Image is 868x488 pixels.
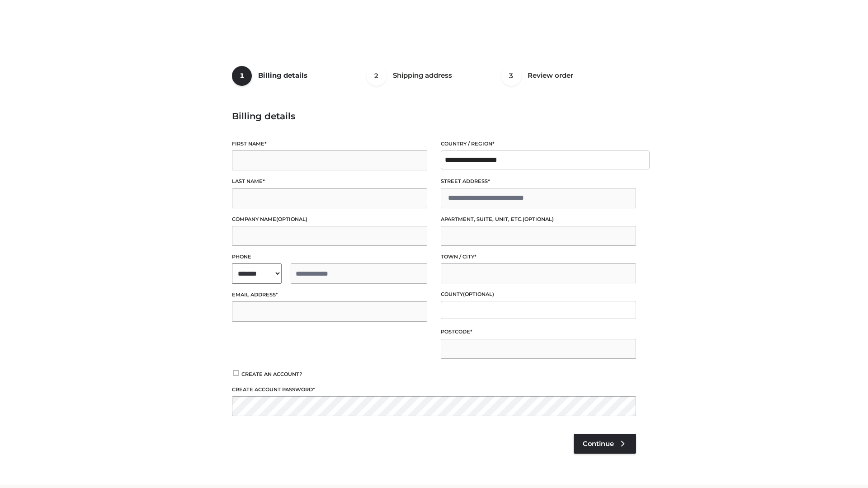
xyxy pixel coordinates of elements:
span: Create an account? [241,371,302,377]
span: (optional) [523,216,554,222]
h3: Billing details [232,111,636,122]
span: Review order [528,71,573,80]
label: Postcode [441,328,636,336]
span: Shipping address [393,71,452,80]
label: Town / City [441,253,636,261]
span: (optional) [276,216,307,222]
label: Create account password [232,385,636,394]
span: 1 [232,66,252,86]
label: Country / Region [441,140,636,148]
label: Company name [232,215,427,224]
label: Email address [232,291,427,299]
label: County [441,290,636,299]
span: 3 [501,66,521,86]
input: Create an account? [232,370,240,376]
label: Phone [232,253,427,261]
span: Billing details [258,71,307,80]
a: Continue [574,434,636,454]
label: First name [232,140,427,148]
label: Last name [232,177,427,186]
span: 2 [367,66,387,86]
label: Apartment, suite, unit, etc. [441,215,636,224]
label: Street address [441,177,636,186]
span: Continue [583,440,614,448]
span: (optional) [463,291,494,297]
